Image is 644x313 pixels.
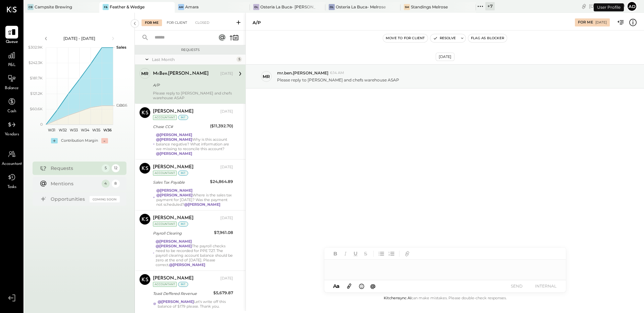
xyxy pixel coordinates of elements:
[153,123,208,130] div: Chase CC#
[153,222,177,227] div: Accountant
[153,164,194,171] div: [PERSON_NAME]
[153,171,177,176] div: Accountant
[153,290,211,297] div: Toast Deffered Revenue
[214,229,233,236] div: $7,961.08
[0,148,23,167] a: Accountant
[277,70,328,76] span: mr.ben.[PERSON_NAME]
[329,4,335,10] div: OL
[0,72,23,91] a: Balance
[220,71,233,76] div: [DATE]
[103,4,109,10] div: F&
[48,128,55,132] text: W31
[594,3,624,11] div: User Profile
[336,283,339,289] span: a
[6,39,18,45] span: Queue
[156,239,192,244] strong: @[PERSON_NAME]
[0,118,23,138] a: Vendors
[153,179,208,186] div: Sales Tax Payable
[51,165,98,172] div: Requests
[153,108,194,115] div: [PERSON_NAME]
[411,4,448,10] div: Standings Melrose
[156,193,193,197] strong: @[PERSON_NAME]
[330,70,344,76] span: 6:14 AM
[485,2,495,10] div: + 7
[156,244,192,248] strong: @[PERSON_NAME]
[210,178,233,185] div: $24,864.89
[236,57,242,62] div: 5
[178,282,188,287] div: int
[138,48,242,52] div: Requests
[59,128,67,132] text: W32
[336,4,386,10] div: Osteria La Buca- Melrose
[370,283,376,289] span: @
[153,115,177,120] div: Accountant
[7,184,16,190] span: Tasks
[29,60,43,65] text: $242.3K
[103,128,111,132] text: W36
[341,249,350,258] button: Italic
[156,151,192,156] strong: @[PERSON_NAME]
[156,132,192,137] strong: @[PERSON_NAME]
[51,36,108,41] div: [DATE] - [DATE]
[5,85,19,91] span: Balance
[169,262,205,267] strong: @[PERSON_NAME]
[368,282,378,290] button: @
[503,281,530,291] button: SEND
[213,290,233,296] div: $5,679.87
[51,196,86,202] div: Opportunities
[184,202,220,207] strong: @[PERSON_NAME]
[156,188,193,193] strong: @[PERSON_NAME]
[90,196,120,202] div: Coming Soon
[156,239,233,267] div: The payroll checks need to be recorded for PPE 7.27. The payroll clearing account balance should ...
[51,138,58,143] div: +
[7,109,16,115] span: Cash
[101,138,108,143] div: -
[158,299,233,309] div: Let's write off this balance of $179 please. Thank you.
[595,20,607,25] div: [DATE]
[532,281,559,291] button: INTERNAL
[8,62,16,68] span: P&L
[112,164,120,172] div: 12
[0,95,23,115] a: Cash
[153,282,177,287] div: Accountant
[51,180,98,187] div: Mentions
[331,249,340,258] button: Bold
[210,123,233,129] div: ($11,392.70)
[142,19,162,26] div: For Me
[220,276,233,281] div: [DATE]
[28,4,34,10] div: CB
[260,4,315,10] div: Osteria La Buca- [PERSON_NAME][GEOGRAPHIC_DATA]
[0,49,23,68] a: P&L
[178,4,184,10] div: Am
[112,180,120,188] div: 8
[351,249,360,258] button: Underline
[153,91,233,100] div: Please reply to [PERSON_NAME] and chefs warehouse ASAP
[156,137,192,142] strong: @[PERSON_NAME]
[156,188,233,207] div: Where is the sales tax payment for [DATE]? Was the payment not scheduled?
[178,115,188,120] div: int
[163,19,191,26] div: For Client
[0,26,23,45] a: Queue
[156,132,233,156] div: Why is this account balance negative? What information are we missing to reconcile this account?
[141,70,149,77] div: mr
[116,45,126,50] text: Sales
[589,3,625,9] div: [DATE]
[116,103,127,108] text: COGS
[0,171,23,190] a: Tasks
[468,34,507,42] button: Flag as Blocker
[220,109,233,114] div: [DATE]
[2,161,22,167] span: Accountant
[436,53,454,61] div: [DATE]
[102,164,110,172] div: 5
[253,4,259,10] div: OL
[185,4,199,10] div: Amara
[158,299,194,304] strong: @[PERSON_NAME]
[383,34,428,42] button: Move to for client
[30,91,43,96] text: $121.2K
[70,128,78,132] text: W33
[387,249,396,258] button: Ordered List
[153,230,212,237] div: Payroll Clearing
[5,132,19,138] span: Vendors
[30,107,43,111] text: $60.6K
[277,77,399,83] p: Please reply to [PERSON_NAME] and chefs warehouse ASAP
